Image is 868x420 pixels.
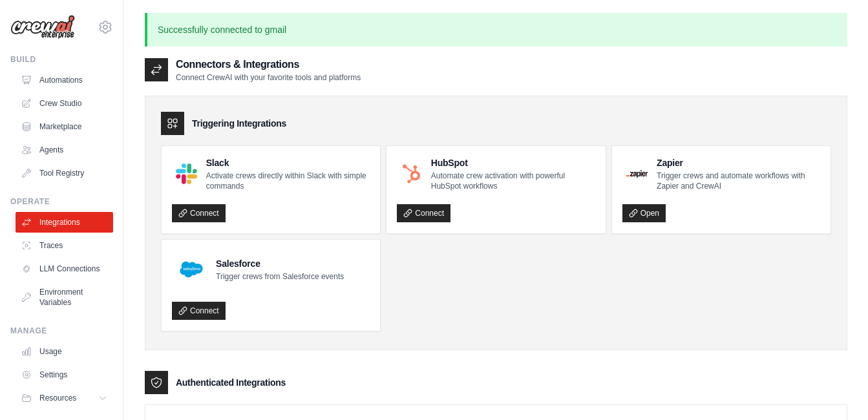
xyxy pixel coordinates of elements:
[657,156,820,169] h4: Zapier
[626,170,648,178] img: Zapier Logo
[39,393,76,403] span: Resources
[803,358,868,420] iframe: Chat Widget
[16,388,113,408] button: Resources
[172,204,226,222] a: Connect
[16,116,113,137] a: Marketplace
[216,271,344,282] p: Trigger crews from Salesforce events
[176,72,361,83] p: Connect CrewAI with your favorite tools and platforms
[10,196,113,207] div: Operate
[16,70,113,90] a: Automations
[10,326,113,336] div: Manage
[16,282,113,313] a: Environment Variables
[657,171,820,191] p: Trigger crews and automate workflows with Zapier and CrewAI
[622,204,666,222] a: Open
[145,13,847,47] p: Successfully connected to gmail
[172,302,226,320] a: Connect
[401,163,421,184] img: HubSpot Logo
[176,376,286,389] h3: Authenticated Integrations
[10,15,75,39] img: Logo
[176,163,197,185] img: Slack Logo
[16,163,113,184] a: Tool Registry
[431,156,595,169] h4: HubSpot
[16,258,113,279] a: LLM Connections
[16,140,113,160] a: Agents
[16,364,113,385] a: Settings
[206,156,370,169] h4: Slack
[431,171,595,191] p: Automate crew activation with powerful HubSpot workflows
[176,57,361,72] h2: Connectors & Integrations
[16,212,113,233] a: Integrations
[16,341,113,362] a: Usage
[216,257,344,270] h4: Salesforce
[16,235,113,256] a: Traces
[206,171,370,191] p: Activate crews directly within Slack with simple commands
[803,358,868,420] div: Widget de chat
[10,54,113,65] div: Build
[397,204,450,222] a: Connect
[176,254,207,285] img: Salesforce Logo
[192,117,286,130] h3: Triggering Integrations
[16,93,113,114] a: Crew Studio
